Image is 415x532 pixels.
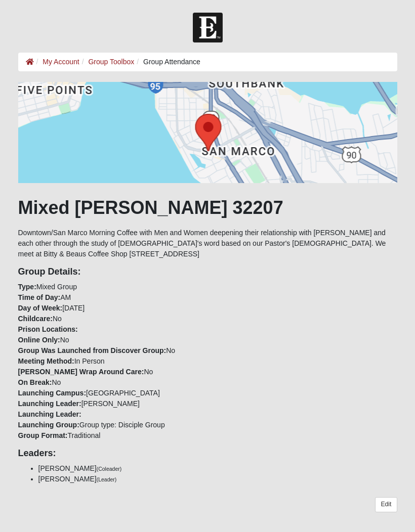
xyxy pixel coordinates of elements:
[193,13,223,42] img: Church of Eleven22 Logo
[18,304,63,312] strong: Day of Week:
[18,389,87,397] strong: Launching Campus:
[134,57,200,67] li: Group Attendance
[43,58,79,66] a: My Account
[11,267,405,441] div: Mixed Group AM [DATE] No No No In Person No No [GEOGRAPHIC_DATA] [PERSON_NAME] Group type: Discip...
[18,421,79,429] strong: Launching Group:
[18,400,81,408] strong: Launching Leader:
[18,325,78,333] strong: Prison Locations:
[18,431,68,439] strong: Group Format:
[38,463,397,474] li: [PERSON_NAME]
[375,497,397,512] a: Edit
[18,410,81,418] strong: Launching Leader:
[18,448,397,459] h4: Leaders:
[18,283,36,291] strong: Type:
[18,315,53,323] strong: Childcare:
[18,378,52,386] strong: On Break:
[18,368,144,376] strong: [PERSON_NAME] Wrap Around Care:
[97,476,117,482] small: (Leader)
[18,293,61,301] strong: Time of Day:
[88,58,134,66] a: Group Toolbox
[18,346,167,354] strong: Group Was Launched from Discover Group:
[38,474,397,484] li: [PERSON_NAME]
[18,357,74,365] strong: Meeting Method:
[18,197,397,218] h1: Mixed [PERSON_NAME] 32207
[18,336,60,344] strong: Online Only:
[18,267,397,278] h4: Group Details:
[97,466,122,472] small: (Coleader)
